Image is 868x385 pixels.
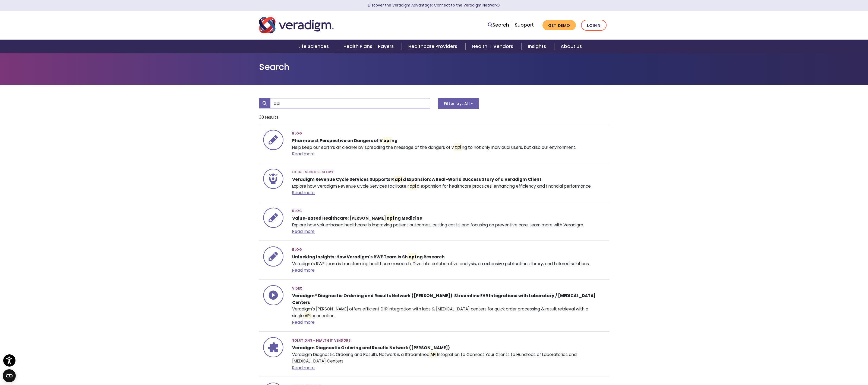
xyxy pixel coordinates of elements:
img: icon-search-insights-blog-posts.svg [263,207,283,228]
a: Login [581,20,607,31]
div: Veradigm's [PERSON_NAME] offers efficient EHR integration with labs & [MEDICAL_DATA] centers for ... [288,285,609,326]
a: Support [515,22,534,28]
li: 30 results [259,111,609,124]
img: icon-search-segment-veradigm-network.svg [263,337,283,357]
img: icon-search-insights-video.svg [263,285,283,305]
a: Read more [292,267,315,273]
mark: API [430,351,437,358]
div: Help keep our earth’s air cleaner by spreading the message of the dangers of v ng to not only ind... [288,130,609,157]
a: Insights [521,40,554,53]
mark: API [304,312,311,319]
img: icon-search-insights-blog-posts.svg [263,246,283,267]
a: Read more [292,319,315,325]
img: icon-search-insights-client-success-story.svg [263,168,283,189]
div: Veradigm's RWE team is transforming healthcare research. Dive into collaborative analysis, an ext... [288,246,609,274]
mark: api [454,143,462,151]
iframe: Drift Chat Widget [764,346,861,378]
mark: api [383,137,392,144]
span: Blog [292,130,302,137]
a: Healthcare Providers [402,40,465,53]
a: Search [488,21,509,29]
h1: Search [259,62,609,72]
span: Solutions - Health IT Vendors [292,337,351,345]
strong: Pharmacist Perspective on Dangers of V ng [292,137,397,144]
div: Explore how Veradigm Revenue Cycle Services facilitate r d expansion for healthcare practices, en... [288,168,609,196]
span: Client Success Story [292,168,333,176]
mark: api [394,176,403,183]
a: Read more [292,229,315,234]
span: Blog [292,207,302,215]
strong: Unlocking Insights: How Veradigm's RWE Team is Sh ng Research [292,253,445,261]
span: Learn More [498,3,500,8]
mark: api [409,182,417,190]
input: Search [270,98,430,108]
mark: api [386,214,395,222]
strong: Veradigm Diagnostic Ordering and Results Network ([PERSON_NAME]) [292,345,450,351]
span: Video [292,285,303,293]
span: Blog [292,246,302,254]
a: Life Sciences [292,40,337,53]
img: icon-search-insights-blog-posts.svg [263,130,283,150]
button: Filter by: All [438,98,479,109]
strong: Veradigm Revenue Cycle Services Supports R d Expansion: A Real-World Success Story of a Veradigm ... [292,176,541,183]
a: Read more [292,151,315,157]
a: Get Demo [542,20,576,31]
strong: Veradigm® Diagnostic Ordering and Results Network ([PERSON_NAME]): Streamline EHR Integrations wi... [292,293,595,305]
img: Veradigm logo [259,16,334,34]
strong: Value-Based Healthcare: [PERSON_NAME] ng Medicine [292,214,422,222]
button: Open CMP widget [3,369,16,382]
div: Veradigm Diagnostic Ordering and Results Network is a Streamlined Integration to Connect Your Cli... [288,337,609,371]
a: Read more [292,365,315,371]
a: About Us [554,40,588,53]
a: Health IT Vendors [466,40,521,53]
mark: api [408,253,417,261]
a: Discover the Veradigm Advantage: Connect to the Veradigm NetworkLearn More [368,3,500,8]
a: Health Plans + Payers [337,40,402,53]
div: Explore how value-based healthcare is improving patient outcomes, cutting costs, and focusing on ... [288,207,609,235]
a: Read more [292,190,315,195]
